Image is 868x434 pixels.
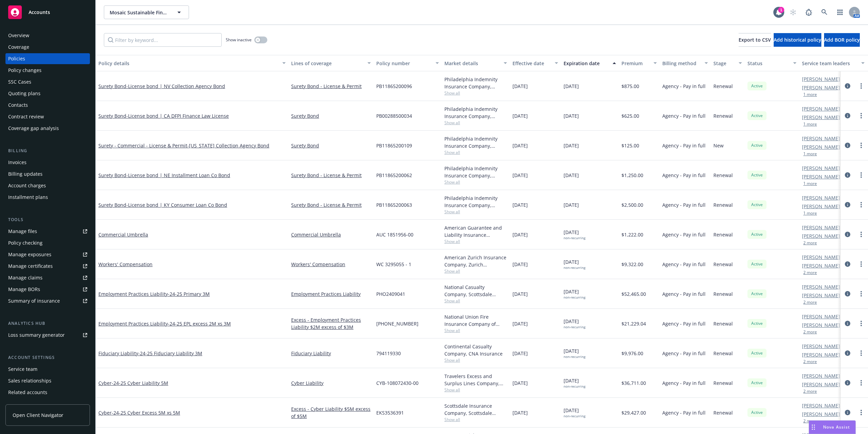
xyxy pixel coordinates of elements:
div: Continental Casualty Company, CNA Insurance [444,343,507,357]
span: Active [750,142,764,148]
div: Service team leaders [802,60,857,67]
div: Billing updates [8,169,43,179]
span: $2,500.00 [621,201,643,208]
span: Show all [444,90,507,96]
a: Coverage [5,42,90,53]
button: 2 more [803,271,817,275]
a: Start snowing [786,5,800,19]
span: Active [750,231,764,237]
a: Surety - Commercial - License & Permit [98,142,269,149]
span: [DATE] [512,350,528,357]
button: 2 more [803,419,817,423]
span: PHO2409041 [376,290,405,298]
span: Accounts [29,10,50,15]
a: Quoting plans [5,88,90,99]
span: [DATE] [564,377,585,389]
a: Employment Practices Liability [98,320,231,327]
div: Expiration date [564,60,609,67]
span: Active [750,380,764,386]
span: Show all [444,417,507,422]
a: more [857,171,865,179]
a: [PERSON_NAME] [802,410,840,418]
span: - 24-25 Cyber Liability 5M [112,380,168,386]
div: Manage claims [8,272,43,283]
span: Nova Assist [823,424,850,430]
div: Analytics hub [5,320,90,327]
span: Active [750,172,764,178]
div: Billing [5,147,90,154]
span: Show all [444,357,507,363]
input: Filter by keyword... [104,33,222,47]
a: Cyber Liability [291,379,371,387]
a: Installment plans [5,192,90,203]
span: Show all [444,179,507,185]
span: Renewal [713,261,733,268]
div: non-recurring [564,295,585,300]
span: Renewal [713,83,733,90]
div: American Guarantee and Liability Insurance Company, Zurich Insurance Group [444,224,507,238]
span: Show inactive [226,37,252,43]
a: Surety Bond [291,142,371,149]
span: [DATE] [512,83,528,90]
span: Add historical policy [774,37,821,43]
span: Show all [444,387,507,393]
a: more [857,349,865,357]
a: Account charges [5,180,90,191]
span: [DATE] [512,379,528,387]
div: American Zurich Insurance Company, Zurich Insurance Group [444,254,507,268]
a: [PERSON_NAME] [802,173,840,180]
div: Sales relationships [8,375,51,386]
a: [PERSON_NAME] [802,343,840,350]
button: 2 more [803,389,817,393]
div: Status [747,60,789,67]
div: Manage certificates [8,261,53,272]
span: Show all [444,238,507,244]
span: Show all [444,120,507,126]
div: SSC Cases [8,76,31,87]
button: 1 more [803,122,817,126]
div: Premium [621,60,649,67]
span: [DATE] [564,229,585,240]
button: 2 more [803,300,817,304]
a: circleInformation [843,379,852,387]
a: [PERSON_NAME] [802,402,840,409]
a: more [857,141,865,149]
span: Export to CSV [739,37,771,43]
a: Coverage gap analysis [5,123,90,134]
span: [DATE] [512,112,528,119]
a: more [857,260,865,268]
div: Quoting plans [8,88,41,99]
span: CYB-108072430-00 [376,379,419,387]
div: Philadelphia Indemnity Insurance Company, [GEOGRAPHIC_DATA] Insurance Companies [444,135,507,149]
button: Add BOR policy [824,33,860,47]
span: Agency - Pay in full [662,172,706,179]
div: National Union Fire Insurance Company of [GEOGRAPHIC_DATA], [GEOGRAPHIC_DATA], AIG [444,313,507,328]
a: circleInformation [843,260,852,268]
div: Client navigator features [8,399,65,409]
a: [PERSON_NAME] [802,143,840,150]
span: [DATE] [564,407,585,418]
a: Excess - Cyber Liability $5M excess of $5M [291,405,371,420]
div: Manage exposures [8,249,51,260]
span: Active [750,202,764,208]
span: WC 3295055 - 1 [376,261,411,268]
span: [DATE] [512,172,528,179]
a: Loss summary generator [5,330,90,341]
a: Manage certificates [5,261,90,272]
span: Agency - Pay in full [662,142,706,149]
a: [PERSON_NAME] [802,114,840,121]
a: more [857,112,865,120]
div: Related accounts [8,387,47,398]
span: [DATE] [564,347,585,359]
span: Show all [444,209,507,215]
a: [PERSON_NAME] [802,105,840,112]
span: Renewal [713,320,733,327]
span: $1,250.00 [621,172,643,179]
a: circleInformation [843,319,852,328]
div: Account settings [5,354,90,361]
a: Sales relationships [5,375,90,386]
span: [DATE] [564,288,585,300]
a: Manage BORs [5,284,90,295]
span: Renewal [713,201,733,208]
a: Report a Bug [802,5,816,19]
